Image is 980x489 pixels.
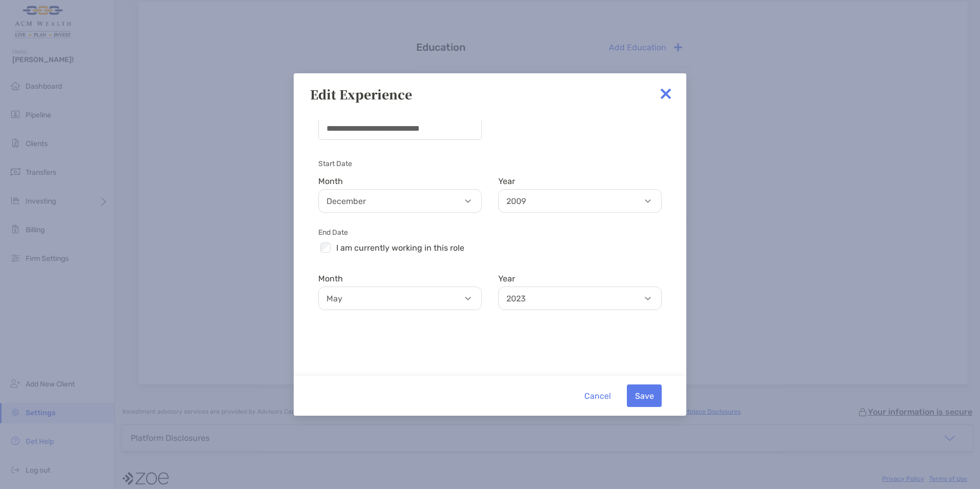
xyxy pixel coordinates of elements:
[294,159,686,168] h4: Start Date
[627,384,662,407] button: Save
[318,176,482,186] div: Month
[321,195,484,208] p: December
[336,243,464,252] label: I am currently working in this role
[501,195,664,208] p: 2009
[498,274,662,283] div: Year
[576,384,619,407] button: Cancel
[498,176,662,186] div: Year
[318,274,482,283] div: Month
[656,84,676,104] img: close modal icon
[294,228,686,237] h4: End Date
[310,85,670,103] div: Edit Experience
[501,292,664,305] p: 2023
[321,292,484,305] p: May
